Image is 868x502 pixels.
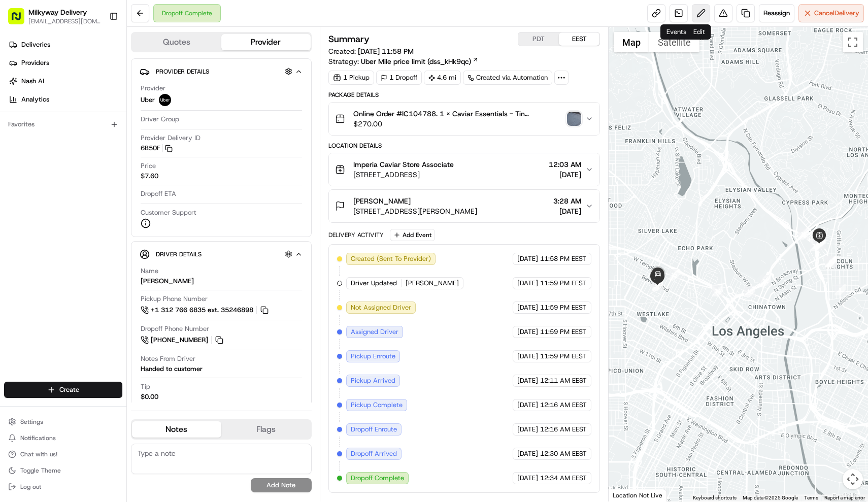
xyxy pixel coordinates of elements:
span: [DATE] [517,352,538,361]
a: Open this area in Google Maps (opens a new window) [611,488,645,501]
img: 1736555255976-a54dd68f-1ca7-489b-9aae-adbdc363a1c4 [10,97,28,115]
a: +1 312 766 6835 ext. 35246898 [141,305,270,316]
span: Provider Delivery ID [141,133,201,143]
span: [STREET_ADDRESS] [353,170,454,180]
button: Create [4,382,122,398]
div: 15 [669,269,680,280]
img: 9188753566659_6852d8bf1fb38e338040_72.png [21,97,40,115]
span: Pickup Phone Number [141,294,208,304]
div: 4 [826,256,837,267]
button: PDT [518,32,559,46]
span: [DATE] [517,400,538,410]
button: Map camera controls [843,469,863,489]
span: Log out [20,483,41,491]
div: 💻 [86,228,94,236]
div: Start new chat [46,97,166,107]
button: Toggle fullscreen view [843,32,863,52]
span: [DATE] [517,474,538,483]
span: [DATE] [517,327,538,337]
div: 6 [825,256,836,267]
div: Location Not Live [609,489,667,501]
span: 12:16 AM EEST [540,400,587,410]
span: Driver Updated [351,279,397,288]
a: Nash AI [4,73,126,89]
span: Milkyway Delivery [28,7,87,17]
span: 11:59 PM EEST [540,352,586,361]
span: 11:59 PM EEST [540,279,586,288]
img: photo_proof_of_delivery image [567,112,581,126]
span: Tip [141,382,150,391]
div: 12 [760,275,771,286]
a: Deliveries [4,37,126,53]
span: [PERSON_NAME] [353,196,411,206]
h3: Summary [328,35,370,44]
div: 📗 [10,228,18,236]
span: 12:03 AM [549,159,581,170]
img: Google [611,488,645,501]
span: Pickup Complete [351,400,403,410]
span: 12:16 AM EEST [540,425,587,434]
span: 12:11 AM EEST [540,376,587,385]
span: [DATE] [517,425,538,434]
span: Pickup Enroute [351,352,395,361]
div: Handed to customer [141,364,203,374]
button: Provider Details [140,63,303,80]
input: Clear [26,65,168,76]
span: [DATE] [549,170,581,180]
span: Chat with us! [20,450,57,458]
span: Dropoff ETA [141,189,176,198]
div: 14 [712,285,723,296]
span: Dropoff Complete [351,474,404,483]
span: Driver Group [141,115,179,124]
a: 📗Knowledge Base [6,223,82,241]
button: Online Order #IC104788. 1 x Caviar Essentials - Tin Opener($10.00), 2 x Caviar Essentials - Mothe... [329,103,599,135]
span: [DATE] [517,376,538,385]
span: [EMAIL_ADDRESS][DOMAIN_NAME] [28,17,101,25]
button: Settings [4,415,122,429]
div: Events [660,24,692,40]
span: Provider [141,84,165,93]
button: Driver Details [140,246,303,262]
button: Milkyway Delivery[EMAIL_ADDRESS][DOMAIN_NAME] [4,4,105,28]
span: API Documentation [96,227,163,237]
span: 12:34 AM EEST [540,474,587,483]
p: Welcome 👋 [10,41,185,57]
span: [DATE] [90,157,111,165]
div: 7 [815,238,826,249]
span: [PERSON_NAME] [31,157,82,165]
div: 4.6 mi [424,71,461,85]
div: 9 [814,238,825,249]
img: Nash [10,10,30,30]
div: We're available if you need us! [46,107,140,115]
button: CancelDelivery [798,4,864,22]
div: 2 [826,258,837,269]
button: See all [157,130,185,142]
a: Uber Mile price limit (dss_kHk9qc) [361,56,479,66]
a: Terms (opens in new tab) [804,495,818,500]
div: 8 [813,238,824,249]
span: Imperia Caviar Store Associate [353,159,454,170]
span: [DATE] 11:58 PM [358,47,414,56]
button: Notifications [4,431,122,445]
span: Dropoff Phone Number [141,324,209,333]
button: Chat with us! [4,447,122,461]
button: Notes [132,421,221,438]
span: Map data ©2025 Google [743,495,798,500]
span: Uber [141,95,155,105]
span: Pickup Arrived [351,376,395,385]
button: Show street map [614,32,649,52]
a: Created via Automation [463,71,552,85]
div: 5 [825,256,837,267]
span: Cancel Delivery [814,9,859,18]
span: Dropoff Arrived [351,449,397,458]
div: 1 Dropoff [376,71,422,85]
span: Toggle Theme [20,466,61,475]
span: Create [59,385,79,394]
div: 17 [652,280,663,291]
img: 1736555255976-a54dd68f-1ca7-489b-9aae-adbdc363a1c4 [20,158,28,166]
button: [PHONE_NUMBER] [141,334,225,346]
span: Online Order #IC104788. 1 x Caviar Essentials - Tin Opener($10.00), 2 x Caviar Essentials - Mothe... [353,109,563,119]
button: EEST [559,32,599,46]
span: Not Assigned Driver [351,303,411,312]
